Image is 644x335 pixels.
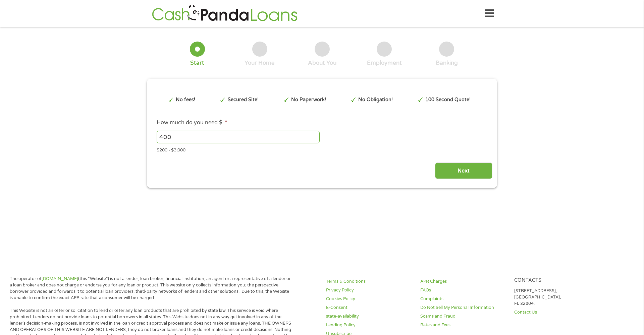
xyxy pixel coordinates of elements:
[308,59,336,67] div: About You
[514,277,600,284] h4: Contacts
[436,59,458,67] div: Banking
[245,59,275,67] div: Your Home
[367,59,402,67] div: Employment
[190,59,204,67] div: Start
[326,322,412,328] a: Lending Policy
[176,96,195,104] p: No fees!
[326,296,412,302] a: Cookies Policy
[420,305,506,311] a: Do Not Sell My Personal Information
[420,278,506,285] a: APR Charges
[420,313,506,320] a: Scams and Fraud
[514,288,600,307] p: [STREET_ADDRESS], [GEOGRAPHIC_DATA], FL 32804.
[326,278,412,285] a: Terms & Conditions
[420,296,506,302] a: Complaints
[514,309,600,316] a: Contact Us
[150,4,300,23] img: GetLoanNow Logo
[326,305,412,311] a: E-Consent
[425,96,471,104] p: 100 Second Quote!
[420,287,506,293] a: FAQs
[435,162,492,179] input: Next
[326,287,412,293] a: Privacy Policy
[326,313,412,320] a: state-availability
[291,96,326,104] p: No Paperwork!
[228,96,259,104] p: Secured Site!
[420,322,506,328] a: Rates and Fees
[157,119,227,126] label: How much do you need $
[358,96,393,104] p: No Obligation!
[42,276,78,281] a: [DOMAIN_NAME]
[10,276,292,301] p: The operator of (this “Website”) is not a lender, loan broker, financial institution, an agent or...
[157,145,487,154] div: $200 - $3,000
